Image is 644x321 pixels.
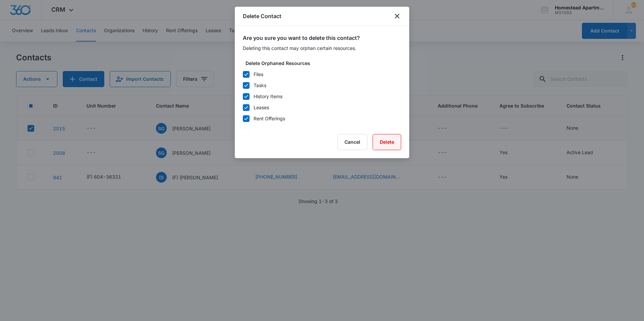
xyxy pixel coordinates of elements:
[393,12,401,20] button: close
[254,71,263,78] div: Files
[254,104,269,111] div: Leases
[254,115,285,122] div: Rent Offerings
[243,45,401,52] p: Deleting this contact may orphan certain resources.
[254,93,282,100] div: History Items
[243,12,281,20] h1: Delete Contact
[373,134,401,150] button: Delete
[246,60,404,67] label: Delete Orphaned Resources
[337,134,367,150] button: Cancel
[254,82,266,89] div: Tasks
[243,34,401,42] h2: Are you sure you want to delete this contact?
